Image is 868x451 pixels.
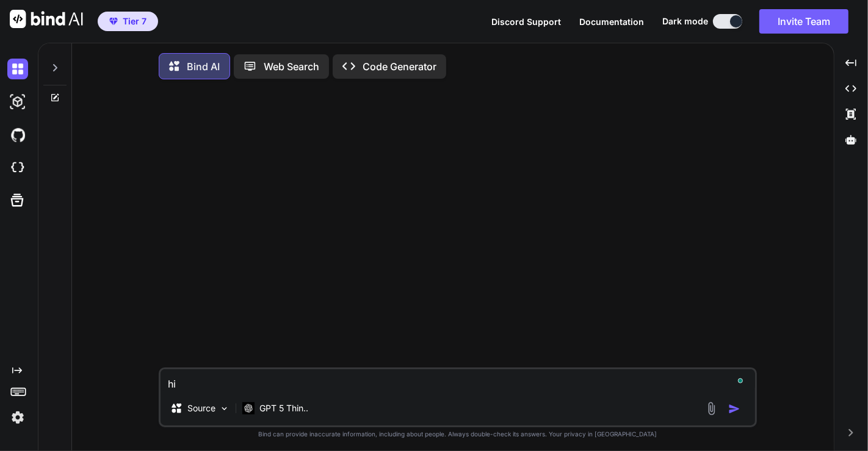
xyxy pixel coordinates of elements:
[704,402,718,416] img: attachment
[7,157,28,178] img: cloudideIcon
[98,12,158,31] button: premiumTier 7
[123,15,146,27] span: Tier 7
[159,430,757,439] p: Bind can provide inaccurate information, including about people. Always double-check its answers....
[7,407,28,428] img: settings
[662,15,708,27] span: Dark mode
[491,16,561,27] span: Discord Support
[10,10,83,28] img: Bind AI
[264,59,319,74] p: Web Search
[491,15,561,28] button: Discord Support
[728,403,740,415] img: icon
[259,402,308,414] p: GPT 5 Thin..
[7,92,28,112] img: darkAi-studio
[7,59,28,79] img: darkChat
[7,124,28,145] img: githubDark
[187,59,220,74] p: Bind AI
[579,15,644,28] button: Documentation
[109,18,118,25] img: premium
[759,9,848,34] button: Invite Team
[579,16,644,27] span: Documentation
[187,402,215,414] p: Source
[363,59,436,74] p: Code Generator
[219,403,230,414] img: Pick Models
[161,369,755,391] textarea: To enrich screen reader interactions, please activate Accessibility in Grammarly extension settings
[242,402,255,414] img: GPT 5 Thinking High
